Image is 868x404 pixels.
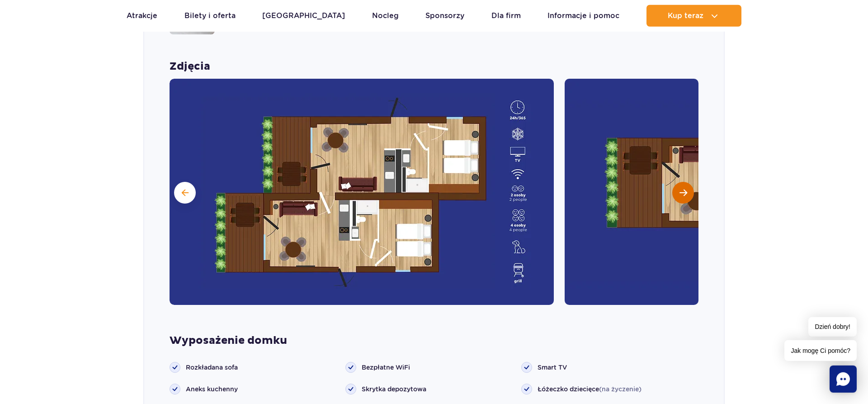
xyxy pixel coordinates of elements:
button: Kup teraz [646,5,741,27]
span: Aneks kuchenny [186,385,238,394]
span: Bezpłatne WiFi [362,363,410,372]
div: Chat [830,366,857,393]
span: Łóżeczko dziecięce [538,385,642,394]
span: Skrytka depozytowa [362,385,426,394]
a: Bilety i oferta [184,5,236,27]
span: Dzień dobry! [808,317,857,337]
strong: Zdjęcia [170,60,698,73]
span: (na życzenie) [599,385,642,393]
strong: Wyposażenie domku [170,334,698,347]
a: Atrakcje [127,5,157,27]
span: Rozkładana sofa [186,363,238,372]
a: Sponsorzy [425,5,464,27]
button: Następny slajd [672,182,694,204]
a: Dla firm [491,5,521,27]
span: Jak mogę Ci pomóc? [784,340,857,361]
span: Kup teraz [668,12,703,20]
a: Nocleg [372,5,399,27]
a: [GEOGRAPHIC_DATA] [262,5,345,27]
a: Informacje i pomoc [547,5,619,27]
span: Smart TV [538,363,567,372]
